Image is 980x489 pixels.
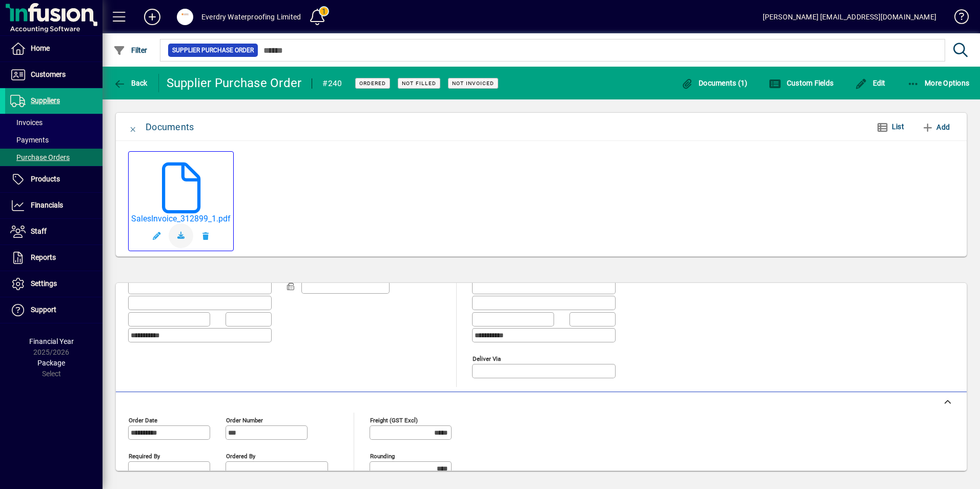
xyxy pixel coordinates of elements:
[129,417,157,424] mat-label: Order date
[31,227,47,235] span: Staff
[129,453,160,460] mat-label: Required by
[5,149,103,166] a: Purchase Orders
[5,114,103,131] a: Invoices
[322,75,342,92] div: #240
[679,74,750,92] button: Documents (1)
[681,79,748,87] span: Documents (1)
[868,118,912,136] button: List
[852,74,888,92] button: Edit
[193,223,218,248] button: Remove
[763,9,936,25] div: [PERSON_NAME] [EMAIL_ADDRESS][DOMAIN_NAME]
[5,62,103,88] a: Customers
[769,79,833,87] span: Custom Fields
[31,44,50,52] span: Home
[766,74,836,92] button: Custom Fields
[29,337,74,345] span: Financial Year
[5,297,103,323] a: Support
[31,70,66,78] span: Customers
[31,279,57,288] span: Settings
[113,46,148,54] span: Filter
[111,74,150,92] button: Back
[103,74,159,92] app-page-header-button: Back
[10,136,49,144] span: Payments
[370,453,395,460] mat-label: Rounding
[31,305,56,314] span: Support
[922,119,950,135] span: Add
[5,245,103,271] a: Reports
[31,253,56,261] span: Reports
[10,153,70,161] span: Purchase Orders
[31,96,60,105] span: Suppliers
[473,355,501,362] mat-label: Deliver via
[917,118,954,136] button: Add
[370,417,418,424] mat-label: Freight (GST excl)
[131,214,231,223] a: SalesInvoice_312899_1.pdf
[947,2,967,35] a: Knowledge Base
[169,223,193,248] a: Download
[402,80,436,87] span: Not Filled
[907,79,970,87] span: More Options
[111,41,150,59] button: Filter
[892,123,904,131] span: List
[5,271,103,297] a: Settings
[855,79,886,87] span: Edit
[226,417,263,424] mat-label: Order number
[37,359,65,367] span: Package
[452,80,494,87] span: Not Invoiced
[359,80,386,87] span: Ordered
[172,45,254,55] span: Supplier Purchase Order
[169,8,201,26] button: Profile
[5,36,103,62] a: Home
[167,75,302,91] div: Supplier Purchase Order
[31,175,60,183] span: Products
[121,115,146,139] button: Close
[5,131,103,149] a: Payments
[201,9,301,25] div: Everdry Waterproofing Limited
[146,119,194,135] div: Documents
[144,223,169,248] button: Edit
[5,219,103,244] a: Staff
[113,79,148,87] span: Back
[226,453,255,460] mat-label: Ordered by
[5,193,103,218] a: Financials
[5,167,103,192] a: Products
[136,8,169,26] button: Add
[10,118,43,127] span: Invoices
[905,74,972,92] button: More Options
[31,201,63,209] span: Financials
